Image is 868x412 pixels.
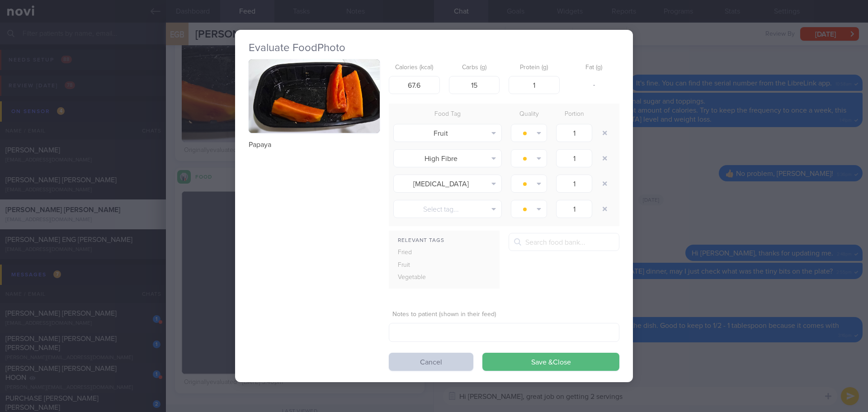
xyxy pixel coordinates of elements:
[552,108,597,121] div: Portion
[449,76,500,94] input: 33
[569,76,620,95] div: -
[506,108,552,121] div: Quality
[453,64,496,72] label: Carbs (g)
[389,259,447,272] div: Fruit
[509,76,560,94] input: 9
[249,140,380,149] p: Papaya
[556,175,592,193] input: 1.0
[556,124,592,142] input: 1.0
[389,271,447,284] div: Vegetable
[393,124,502,142] button: Fruit
[393,149,502,167] button: High Fibre
[249,41,619,55] h2: Evaluate Food Photo
[389,235,500,246] div: Relevant Tags
[482,353,619,371] button: Save &Close
[389,246,447,259] div: Fried
[393,175,502,193] button: [MEDICAL_DATA]
[389,353,473,371] button: Cancel
[393,200,502,218] button: Select tag...
[249,59,380,133] img: Papaya
[392,64,436,72] label: Calories (kcal)
[512,64,556,72] label: Protein (g)
[389,108,506,121] div: Food Tag
[572,64,616,72] label: Fat (g)
[556,200,592,218] input: 1.0
[556,149,592,167] input: 1.0
[392,311,616,319] label: Notes to patient (shown in their feed)
[389,76,440,94] input: 250
[509,233,619,251] input: Search food bank...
